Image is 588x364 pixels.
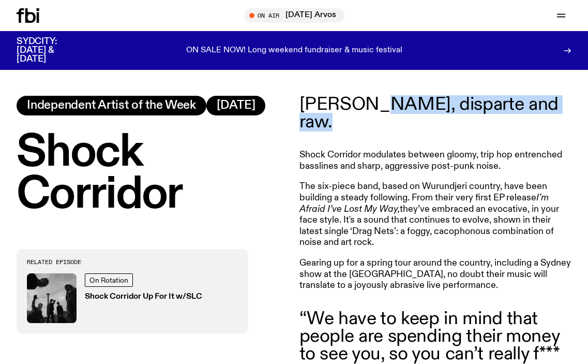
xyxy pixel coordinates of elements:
[27,100,196,111] span: Independent Artist of the Week
[299,181,572,249] p: The six-piece band, based on Wurundjeri country, have been building a steady following. From thei...
[17,132,289,216] h1: Shock Corridor
[299,150,572,172] p: Shock Corridor modulates between gloomy, trip hop entrenched basslines and sharp, aggressive post...
[299,193,549,214] em: I’m Afraid I’ve Lost My Way,
[299,258,572,292] p: Gearing up for a spring tour around the country, including a Sydney show at the [GEOGRAPHIC_DATA]...
[85,293,202,301] h3: Shock Corridor Up For It w/SLC
[244,8,344,23] button: On Air[DATE] Arvos
[27,273,77,323] img: shock corridor 4 SLC
[186,46,402,55] p: ON SALE NOW! Long weekend fundraiser & music festival
[17,37,83,64] h3: SYDCITY: [DATE] & [DATE]
[299,96,572,131] p: [PERSON_NAME], disparte and raw.
[217,100,255,111] span: [DATE]
[27,273,238,323] a: shock corridor 4 SLCOn RotationShock Corridor Up For It w/SLC
[27,259,238,265] h3: Related Episode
